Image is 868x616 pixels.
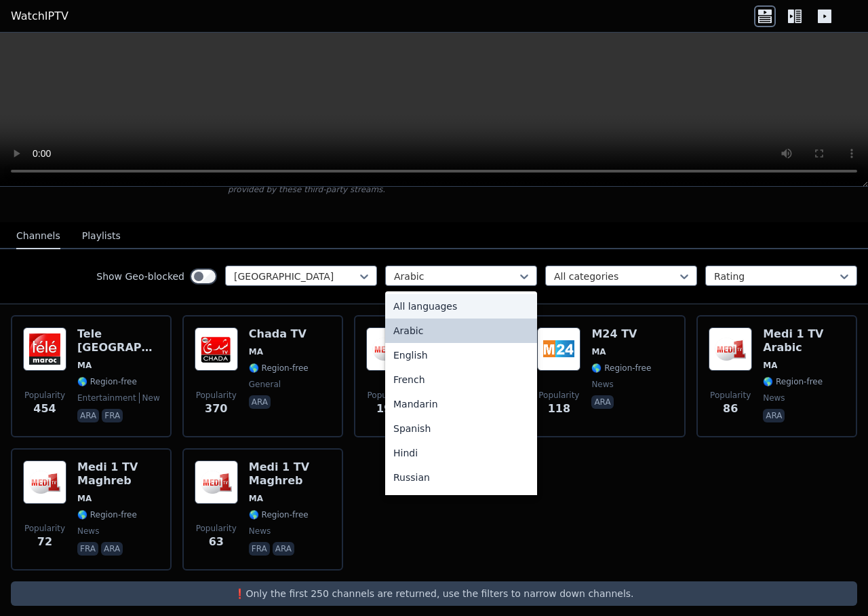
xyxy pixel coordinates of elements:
span: entertainment [77,393,136,403]
span: news [139,393,164,403]
span: 🌎 Region-free [591,363,651,374]
a: WatchIPTV [11,8,68,24]
p: ara [101,542,123,556]
h6: Medi 1 TV Arabic [763,327,845,355]
h6: Chada TV [249,327,309,341]
div: Russian [385,465,537,490]
img: M24 TV [537,327,580,371]
img: Chada TV [195,327,238,371]
span: 454 [33,401,56,417]
div: English [385,343,537,367]
span: 🌎 Region-free [249,363,309,374]
h6: M24 TV [591,327,651,341]
span: 118 [548,401,570,417]
span: news [249,526,271,537]
span: Popularity [196,523,237,534]
label: Show Geo-blocked [96,270,184,283]
span: Popularity [538,390,579,401]
p: ara [763,409,785,422]
h6: Medi 1 TV Maghreb [77,460,159,488]
p: fra [77,542,98,556]
img: Tele Maroc [23,327,66,371]
div: Portuguese [385,490,537,514]
button: Playlists [82,223,121,249]
span: 190 [376,401,399,417]
button: Channels [16,223,60,249]
div: French [385,367,537,392]
div: Hindi [385,441,537,465]
p: fra [249,542,270,556]
div: Spanish [385,416,537,441]
img: Medi 1 TV Maghreb [23,460,66,504]
span: 86 [723,401,738,417]
div: Mandarin [385,392,537,416]
p: fra [102,409,123,422]
span: Popularity [368,390,408,401]
span: news [763,393,785,403]
img: Medi 1 TV Arabic [709,327,752,371]
span: MA [763,360,777,371]
p: ara [591,395,613,409]
p: ara [77,409,99,422]
span: MA [249,346,263,357]
span: 370 [205,401,227,417]
img: Medi 1 TV Maghreb [195,460,238,504]
span: MA [77,360,92,371]
span: news [591,379,613,390]
span: general [249,379,281,390]
span: MA [591,346,606,357]
span: 🌎 Region-free [77,376,137,387]
span: news [77,526,99,537]
span: Popularity [196,390,237,401]
span: Popularity [24,390,65,401]
span: MA [77,493,92,504]
img: Medi 1 TV Arabic [366,327,410,371]
span: 72 [37,534,52,550]
p: ❗️Only the first 250 channels are returned, use the filters to narrow down channels. [16,587,852,600]
p: ara [249,395,271,409]
div: Arabic [385,319,537,343]
span: 🌎 Region-free [249,509,309,520]
span: Popularity [24,523,65,534]
span: 63 [209,534,224,550]
span: 🌎 Region-free [763,376,823,387]
p: ara [273,542,294,556]
span: MA [249,493,263,504]
span: 🌎 Region-free [77,509,137,520]
span: Popularity [710,390,751,401]
div: All languages [385,294,537,319]
h6: Medi 1 TV Maghreb [249,460,331,488]
h6: Tele [GEOGRAPHIC_DATA] [77,327,159,355]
